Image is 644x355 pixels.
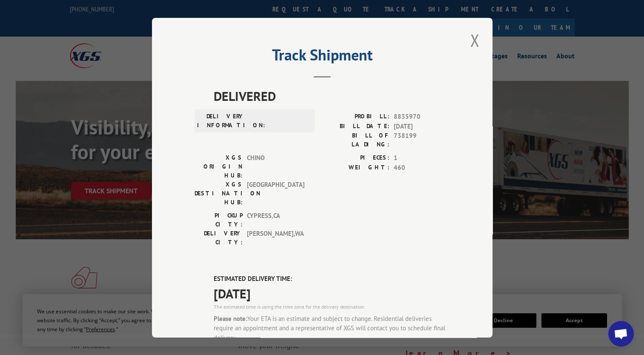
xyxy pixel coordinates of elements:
[247,229,304,247] span: [PERSON_NAME] , WA
[195,211,243,229] label: PICKUP CITY:
[394,163,450,172] span: 460
[247,211,304,229] span: CYPRESS , CA
[394,131,450,149] span: 738199
[195,180,243,207] label: XGS DESTINATION HUB:
[197,112,245,130] label: DELIVERY INFORMATION:
[247,180,304,207] span: [GEOGRAPHIC_DATA]
[394,112,450,122] span: 8835970
[608,321,634,346] a: Open chat
[214,274,450,284] label: ESTIMATED DELIVERY TIME:
[322,121,389,131] label: BILL DATE:
[394,121,450,131] span: [DATE]
[195,229,243,247] label: DELIVERY CITY:
[467,29,482,52] button: Close modal
[214,314,450,343] div: Your ETA is an estimate and subject to change. Residential deliveries require an appointment and ...
[214,303,450,310] div: The estimated time is using the time zone for the delivery destination.
[214,283,450,303] span: [DATE]
[322,163,389,172] label: WEIGHT:
[195,49,450,65] h2: Track Shipment
[322,112,389,122] label: PROBILL:
[214,86,450,106] span: DELIVERED
[214,314,247,322] strong: Please note:
[322,153,389,163] label: PIECES:
[322,131,389,149] label: BILL OF LADING:
[247,153,304,180] span: CHINO
[394,153,450,163] span: 1
[195,153,243,180] label: XGS ORIGIN HUB:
